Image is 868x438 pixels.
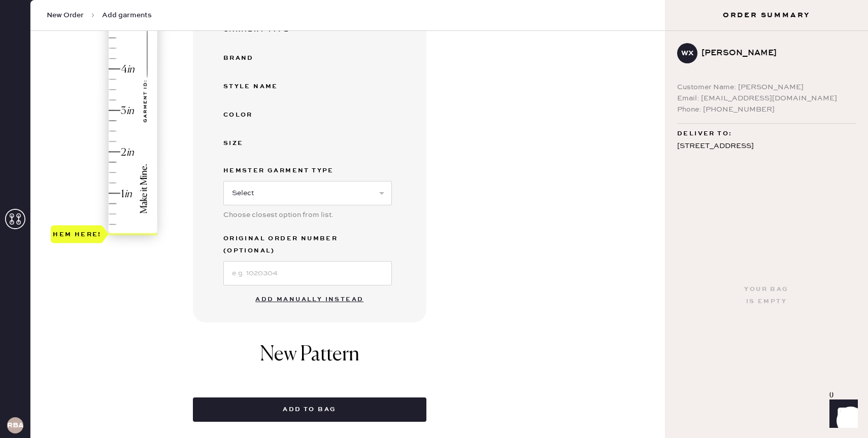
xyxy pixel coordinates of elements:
[744,283,788,308] div: Your bag is empty
[677,104,856,115] div: Phone: [PHONE_NUMBER]
[260,343,359,377] h1: New Pattern
[102,10,152,20] span: Add garments
[223,165,392,177] label: Hemster Garment Type
[53,228,102,240] div: Hem here!
[702,47,848,59] div: [PERSON_NAME]
[193,397,426,422] button: Add to bag
[820,392,863,436] iframe: Front Chat
[677,128,732,140] span: Deliver to:
[677,93,856,104] div: Email: [EMAIL_ADDRESS][DOMAIN_NAME]
[249,289,370,310] button: Add manually instead
[681,50,694,57] h3: WX
[665,10,868,20] h3: Order Summary
[47,10,84,20] span: New Order
[7,422,23,429] h3: RBA
[223,52,305,64] div: Brand
[677,140,856,178] div: [STREET_ADDRESS] 11A [US_STATE] , NY 10016
[223,137,305,150] div: Size
[223,209,392,221] div: Choose closest option from list.
[677,82,856,93] div: Customer Name: [PERSON_NAME]
[223,81,305,93] div: Style name
[223,233,392,257] label: Original Order Number (Optional)
[223,109,305,121] div: Color
[223,261,392,285] input: e.g. 1020304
